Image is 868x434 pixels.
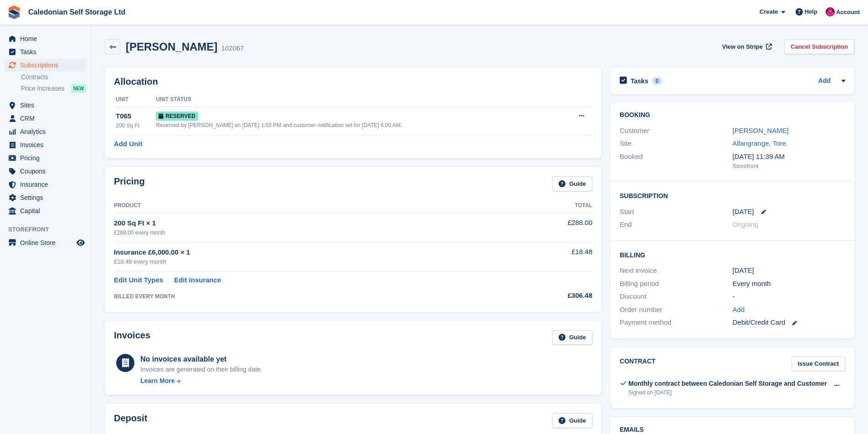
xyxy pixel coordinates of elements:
[20,59,75,71] span: Subscriptions
[733,207,754,217] time: 2025-09-02 00:00:00 UTC
[5,204,86,217] a: menu
[174,275,221,286] a: Edit Insurance
[733,139,788,147] a: Allangrange, Tore.
[5,112,86,125] a: menu
[156,121,561,129] div: Reserved by [PERSON_NAME] on [DATE] 1:03 PM and customer notification set for [DATE] 6:00 AM.
[156,92,561,107] th: Unit Status
[114,218,503,229] div: 200 Sq Ft × 1
[20,178,75,191] span: Insurance
[20,46,75,58] span: Tasks
[75,237,86,248] a: Preview store
[620,291,732,302] div: Discount
[620,357,656,372] h2: Contract
[733,317,845,328] div: Debit/Credit Card
[620,305,732,315] div: Order number
[21,84,65,93] span: Price increases
[5,99,86,112] a: menu
[733,162,845,171] div: Storefront
[5,59,86,71] a: menu
[5,165,86,178] a: menu
[20,165,75,178] span: Coupons
[20,204,75,217] span: Capital
[733,266,845,276] div: [DATE]
[620,191,845,200] h2: Subscription
[140,376,262,386] a: Learn More
[620,112,845,119] h2: Booking
[503,291,592,301] div: £306.48
[20,112,75,125] span: CRM
[620,220,732,230] div: End
[620,317,732,328] div: Payment method
[826,7,835,16] img: Donald Mathieson
[116,111,156,122] div: T065
[733,152,845,162] div: [DATE] 11:39 AM
[733,127,789,134] a: [PERSON_NAME]
[5,32,86,45] a: menu
[620,279,732,289] div: Billing period
[114,199,503,213] th: Product
[7,5,21,19] img: stora-icon-8386f47178a22dfd0bd8f6a31ec36ba5ce8667c1dd55bd0f319d3a0aa187defe.svg
[5,191,86,204] a: menu
[114,176,145,191] h2: Pricing
[114,292,503,301] div: BILLED EVERY MONTH
[620,250,845,259] h2: Billing
[20,152,75,164] span: Pricing
[140,354,262,365] div: No invoices available yet
[784,39,854,54] a: Cancel Subscription
[20,125,75,138] span: Analytics
[733,220,759,228] span: Ongoing
[5,125,86,138] a: menu
[21,83,86,93] a: Price increases NEW
[114,275,163,286] a: Edit Unit Types
[156,112,198,121] span: Reserved
[221,43,244,54] div: 102067
[114,229,503,237] div: £288.00 every month
[818,76,831,87] a: Add
[628,379,827,388] div: Monthly contract between Caledonian Self Storage and Customer
[114,139,142,149] a: Add Unit
[836,8,860,17] span: Account
[5,236,86,249] a: menu
[20,99,75,112] span: Sites
[114,413,147,428] h2: Deposit
[733,279,845,289] div: Every month
[652,77,663,85] div: 0
[5,178,86,191] a: menu
[116,122,156,130] div: 200 Sq Ft
[503,242,592,271] td: £18.48
[114,92,156,107] th: Unit
[552,176,592,191] a: Guide
[20,32,75,45] span: Home
[8,225,91,234] span: Storefront
[5,138,86,151] a: menu
[126,41,217,53] h2: [PERSON_NAME]
[140,376,175,386] div: Learn More
[620,426,845,434] h2: Emails
[620,207,732,217] div: Start
[719,39,774,54] a: View on Stripe
[114,77,592,87] h2: Allocation
[5,152,86,164] a: menu
[140,365,262,374] div: Invoices are generated on their billing date.
[20,236,75,249] span: Online Store
[503,199,592,213] th: Total
[620,152,732,171] div: Booked
[20,191,75,204] span: Settings
[620,266,732,276] div: Next invoice
[552,413,592,428] a: Guide
[631,77,648,85] h2: Tasks
[760,7,778,16] span: Create
[71,84,86,93] div: NEW
[25,5,129,20] a: Caledonian Self Storage Ltd
[114,330,150,345] h2: Invoices
[733,291,845,302] div: -
[628,388,827,397] div: Signed on [DATE]
[791,357,845,372] a: Issue Contract
[114,247,503,258] div: Insurance £6,000.00 × 1
[114,257,503,266] div: £18.48 every month
[5,46,86,58] a: menu
[21,73,86,82] a: Contracts
[552,330,592,345] a: Guide
[722,42,763,51] span: View on Stripe
[620,126,732,136] div: Customer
